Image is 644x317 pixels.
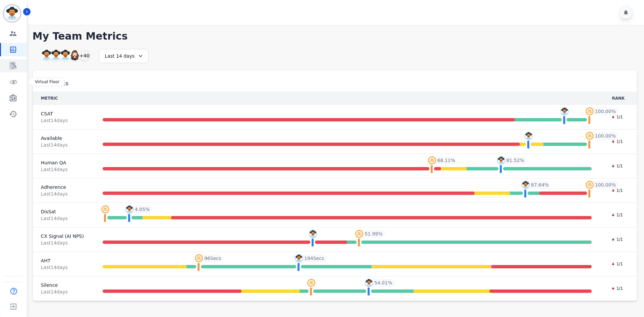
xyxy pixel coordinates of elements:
span: Last 14 day s [41,215,85,222]
img: profile-pic [522,181,530,189]
span: 51.99 % [365,230,382,237]
div: 1/1 [608,212,626,218]
span: 100.00 % [595,108,616,115]
span: AHT [41,257,85,264]
img: profile-pic [101,205,109,213]
img: profile-pic [560,107,569,115]
div: Last 14 days [99,49,149,63]
div: +40 [79,50,90,61]
img: profile-pic [307,279,315,287]
span: 87.64 % [531,181,549,188]
div: 1/1 [608,114,626,120]
img: profile-pic [355,230,363,238]
span: Last 14 day s [41,142,85,148]
div: 1/1 [608,187,626,194]
span: CSAT [41,110,85,117]
span: 194 Secs [304,255,324,262]
span: Last 14 day s [41,191,85,197]
th: RANK [600,92,637,105]
span: Adherence [41,184,85,191]
span: CX Signal (AI NPS) [41,233,85,240]
h1: My Team Metrics [33,30,637,42]
span: Last 14 day s [41,240,85,246]
div: 1/1 [608,138,626,145]
img: profile-pic [586,181,594,189]
span: Silence [41,282,85,288]
span: DisSat [41,208,85,215]
img: profile-pic [586,107,594,115]
span: 100.00 % [595,133,616,139]
img: profile-pic [365,279,373,287]
div: 1/1 [608,163,626,169]
span: Last 14 day s [41,166,85,173]
img: profile-pic [428,156,436,164]
img: profile-pic [125,205,133,213]
span: 54.01 % [374,279,392,286]
img: profile-pic [525,132,533,140]
img: profile-pic [586,132,594,140]
img: profile-pic [195,254,203,262]
div: 1/1 [608,285,626,292]
span: Last 14 day s [41,117,85,124]
span: Last 14 day s [41,288,85,295]
img: profile-pic [309,230,317,238]
div: 1/1 [608,236,626,243]
span: 68.11 % [437,157,455,164]
span: 100.00 % [595,181,616,188]
img: profile-pic [295,254,303,262]
span: 81.52 % [506,157,524,164]
span: Human QA [41,159,85,166]
span: 96 Secs [204,255,221,262]
span: Available [41,135,85,142]
th: METRIC [33,92,93,105]
img: Bordered avatar [4,5,20,21]
span: Last 14 day s [41,264,85,271]
img: profile-pic [497,156,505,164]
span: 4.05 % [135,206,150,213]
div: 1/1 [608,261,626,267]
